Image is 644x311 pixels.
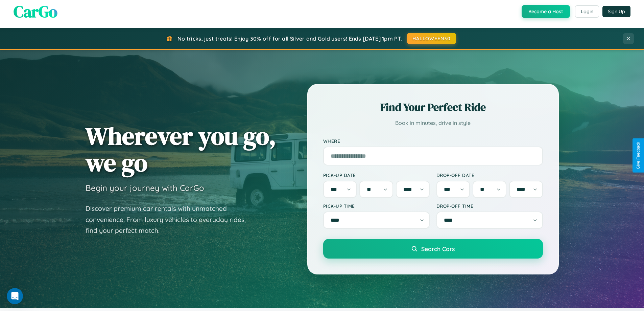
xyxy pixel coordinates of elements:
button: Login [575,5,599,18]
h1: Wherever you go, we go [86,123,276,176]
iframe: Intercom live chat [7,288,23,304]
span: CarGo [14,0,57,23]
button: Become a Host [522,5,570,18]
p: Discover premium car rentals with unmatched convenience. From luxury vehicles to everyday rides, ... [86,203,255,236]
h2: Find Your Perfect Ride [323,100,543,115]
label: Pick-up Time [323,203,430,209]
div: Give Feedback [636,142,641,169]
label: Drop-off Time [436,203,543,209]
label: Pick-up Date [323,172,430,178]
h3: Begin your journey with CarGo [86,183,204,193]
button: Sign Up [602,6,630,17]
span: No tricks, just treats! Enjoy 30% off for all Silver and Gold users! Ends [DATE] 1pm PT. [177,35,402,42]
span: Search Cars [421,245,455,252]
button: Search Cars [323,239,543,259]
p: Book in minutes, drive in style [323,118,543,128]
button: HALLOWEEN30 [407,33,456,44]
label: Drop-off Date [436,172,543,178]
label: Where [323,138,543,144]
